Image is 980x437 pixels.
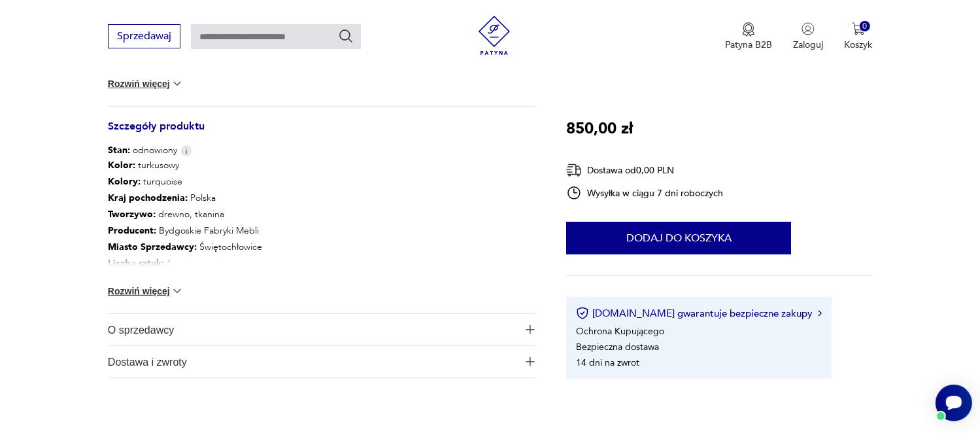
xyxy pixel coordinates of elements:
span: O sprzedawcy [108,314,517,345]
span: Dostawa i zwroty [108,346,517,377]
b: Kolory : [108,175,141,188]
div: 0 [860,21,871,32]
img: Ikona plusa [526,325,535,334]
img: Ikona dostawy [566,162,582,179]
button: 0Koszyk [844,22,872,51]
p: Koszyk [844,39,872,51]
img: Ikona medalu [742,22,755,37]
p: 850,00 zł [566,116,633,141]
div: Dostawa od 0,00 PLN [566,162,723,179]
p: Polska [108,190,297,206]
a: Sprzedawaj [108,33,180,42]
button: Patyna B2B [725,22,772,51]
button: Ikona plusaO sprzedawcy [108,314,535,345]
button: Ikona plusaDostawa i zwroty [108,346,535,377]
button: Rozwiń więcej [108,77,184,90]
p: turkusowy [108,157,297,173]
li: Ochrona Kupującego [576,324,664,337]
p: Bydgoskie Fabryki Mebli [108,222,297,239]
p: drewno, tkanina [108,206,297,222]
li: 14 dni na zwrot [576,356,639,368]
img: Ikona certyfikatu [576,307,589,320]
img: Patyna - sklep z meblami i dekoracjami vintage [475,16,514,55]
p: Zaloguj [793,39,823,51]
button: Szukaj [338,28,354,44]
img: Info icon [180,145,192,156]
p: Patyna B2B [725,39,772,51]
img: Ikonka użytkownika [802,22,815,35]
b: Kraj pochodzenia : [108,192,188,204]
h3: Szczegóły produktu [108,122,535,144]
span: odnowiony [108,144,177,157]
p: turquoise [108,173,297,190]
button: Dodaj do koszyka [566,222,791,254]
b: Producent : [108,224,156,237]
img: Ikona koszyka [852,22,865,35]
button: Rozwiń więcej [108,285,184,298]
p: Świętochłowice [108,239,297,255]
b: Miasto Sprzedawcy : [108,241,197,253]
a: Ikona medaluPatyna B2B [725,22,772,51]
img: Ikona plusa [526,357,535,366]
button: Sprzedawaj [108,24,180,48]
iframe: Smartsupp widget button [936,385,972,421]
img: Ikona strzałki w prawo [818,310,822,317]
button: Zaloguj [793,22,823,51]
b: Liczba sztuk: [108,257,164,270]
p: 1 [108,255,297,271]
b: Tworzywo : [108,208,156,220]
button: [DOMAIN_NAME] gwarantuje bezpieczne zakupy [576,307,821,320]
img: chevron down [171,77,184,90]
b: Kolor: [108,159,135,171]
b: Stan: [108,144,130,156]
li: Bezpieczna dostawa [576,340,659,353]
div: Wysyłka w ciągu 7 dni roboczych [566,185,723,201]
img: chevron down [171,285,184,298]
